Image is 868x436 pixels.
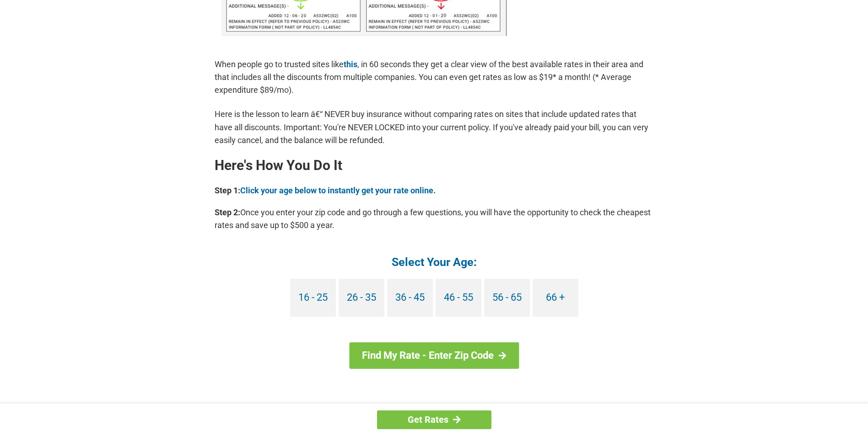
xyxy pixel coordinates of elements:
p: Once you enter your zip code and go through a few questions, you will have the opportunity to che... [215,206,654,232]
h4: Select Your Age: [215,255,654,270]
a: 46 - 55 [436,279,481,317]
a: 16 - 25 [290,279,336,317]
h2: Here's How You Do It [215,158,654,173]
a: 36 - 45 [387,279,433,317]
p: When people go to trusted sites like , in 60 seconds they get a clear view of the best available ... [215,58,654,96]
b: Step 2: [215,207,240,217]
p: Here is the lesson to learn â€“ NEVER buy insurance without comparing rates on sites that include... [215,108,654,146]
a: 26 - 35 [339,279,384,317]
a: 66 + [533,279,578,317]
a: Find My Rate - Enter Zip Code [349,342,519,369]
a: Get Rates [377,410,491,429]
a: Click your age below to instantly get your rate online. [240,186,436,195]
a: 56 - 65 [484,279,530,317]
a: this [344,59,357,69]
b: Step 1: [215,186,240,195]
